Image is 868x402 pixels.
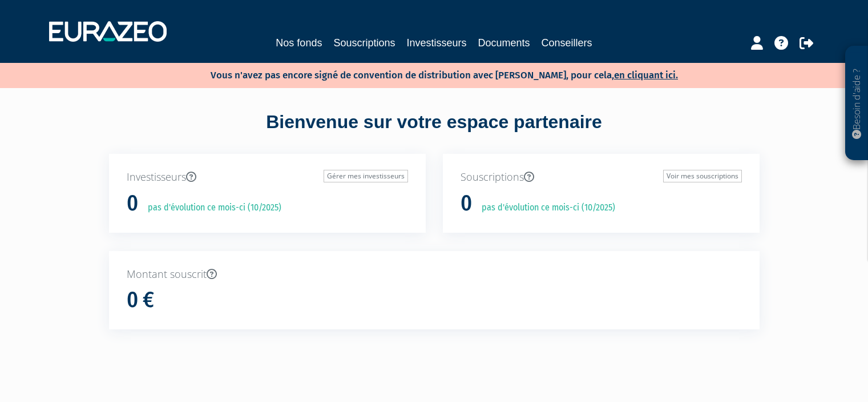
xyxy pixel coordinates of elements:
[140,201,281,214] p: pas d'évolution ce mois-ci (10/2025)
[614,69,678,81] a: en cliquant ici.
[49,21,167,42] img: 1732889491-logotype_eurazeo_blanc_rvb.png
[100,109,768,154] div: Bienvenue sur votre espace partenaire
[461,192,472,216] h1: 0
[333,35,395,51] a: Souscriptions
[276,35,322,51] a: Nos fonds
[127,267,742,282] p: Montant souscrit
[474,201,615,214] p: pas d'évolution ce mois-ci (10/2025)
[127,170,408,185] p: Investisseurs
[324,170,408,182] a: Gérer mes investisseurs
[406,35,466,51] a: Investisseurs
[663,170,742,182] a: Voir mes souscriptions
[478,35,530,51] a: Documents
[177,66,678,82] p: Vous n'avez pas encore signé de convention de distribution avec [PERSON_NAME], pour cela,
[542,35,592,51] a: Conseillers
[127,192,138,216] h1: 0
[127,288,154,312] h1: 0 €
[461,170,742,185] p: Souscriptions
[850,52,863,155] p: Besoin d'aide ?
